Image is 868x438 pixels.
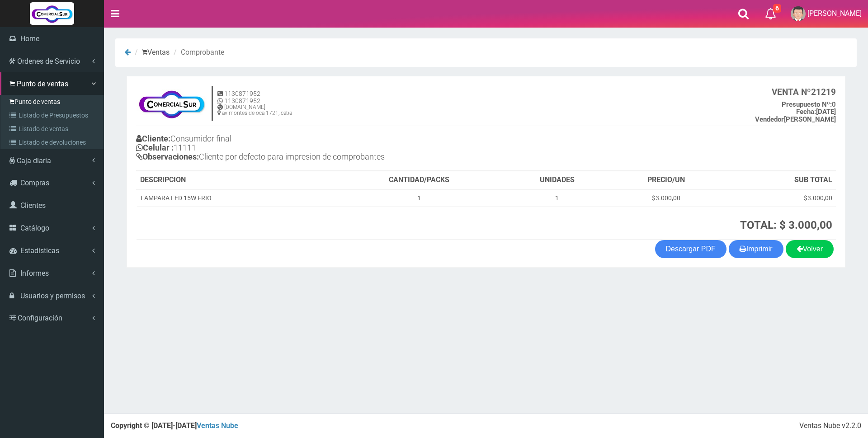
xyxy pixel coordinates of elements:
li: Ventas [132,47,170,58]
span: Compras [20,179,49,187]
span: Catálogo [20,224,49,232]
th: PRECIO/UN [610,171,722,189]
span: Informes [20,269,49,278]
b: 21219 [772,87,836,97]
span: Home [20,34,39,43]
h5: 1130871952 1130871952 [217,90,292,104]
b: [DATE] [796,108,836,116]
th: SUB TOTAL [722,171,836,189]
h4: Consumidor final 11111 Cliente por defecto para impresion de comprobantes [136,132,486,165]
td: 1 [505,189,610,207]
span: [PERSON_NAME] [807,9,862,18]
b: Observaciones: [136,152,199,161]
th: UNIDADES [505,171,610,189]
img: f695dc5f3a855ddc19300c990e0c55a2.jpg [136,85,207,122]
img: Logo grande [30,2,74,25]
div: Ventas Nube v2.2.0 [799,421,861,431]
td: $3.000,00 [610,189,722,207]
b: Celular : [136,143,174,152]
strong: Presupuesto Nº: [782,100,832,108]
strong: VENTA Nº [772,87,811,97]
td: $3.000,00 [722,189,836,207]
b: Cliente: [136,134,170,143]
span: Caja diaria [17,156,51,165]
h6: [DOMAIN_NAME] av montes de oca 1721, caba [217,104,292,116]
strong: TOTAL: $ 3.000,00 [740,219,832,231]
span: Ordenes de Servicio [17,57,80,66]
a: Listado de Presupuestos [3,108,104,122]
span: Clientes [20,201,46,210]
a: Volver [786,240,834,258]
a: Punto de ventas [3,95,104,108]
th: DESCRIPCION [137,171,334,189]
span: Punto de ventas [17,80,68,88]
a: Listado de ventas [3,122,104,136]
a: Descargar PDF [655,240,726,258]
th: CANTIDAD/PACKS [334,171,505,189]
a: Listado de devoluciones [3,136,104,149]
span: Usuarios y permisos [20,292,85,300]
a: Ventas Nube [197,421,238,430]
strong: Fecha: [796,108,816,116]
strong: Vendedor [755,115,784,123]
span: 6 [773,4,781,13]
button: Imprimir [729,240,783,258]
b: 0 [782,100,836,108]
b: [PERSON_NAME] [755,115,836,123]
td: LAMPARA LED 15W FRIO [137,189,334,207]
strong: Copyright © [DATE]-[DATE] [111,421,238,430]
li: Comprobante [171,47,224,58]
td: 1 [334,189,505,207]
span: Estadisticas [20,246,59,255]
img: User Image [791,6,806,21]
span: Configuración [18,314,62,322]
